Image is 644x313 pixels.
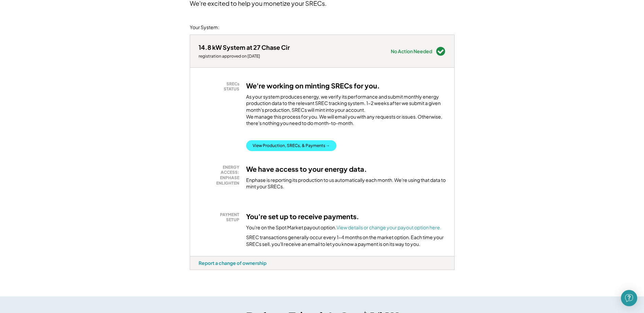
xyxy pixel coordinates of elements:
div: registration approved on [DATE] [199,54,290,59]
h3: We have access to your energy data. [246,165,367,173]
button: View Production, SRECs, & Payments → [246,140,336,151]
div: Your System: [190,24,219,31]
div: 14.8 kW System at 27 Chase Cir [199,43,290,51]
div: Open Intercom Messenger [621,290,637,306]
div: n8xzslqc - MD 1.5x (BT) [190,270,212,273]
div: Report a change of ownership [199,260,266,266]
div: PAYMENT SETUP [202,212,239,223]
a: View details or change your payout option here. [336,224,441,230]
h3: You're set up to receive payments. [246,212,359,221]
div: SRECs STATUS [202,81,239,92]
div: As your system produces energy, we verify its performance and submit monthly energy production da... [246,93,446,130]
div: You're on the Spot Market payout option. [246,224,441,231]
div: No Action Needed [391,49,432,54]
h3: We're working on minting SRECs for you. [246,81,380,90]
div: ENERGY ACCESS: ENPHASE ENLIGHTEN [202,165,239,186]
div: SREC transactions generally occur every 1-4 months on the market option. Each time your SRECs sel... [246,234,446,247]
div: Enphase is reporting its production to us automatically each month. We're using that data to mint... [246,177,446,190]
